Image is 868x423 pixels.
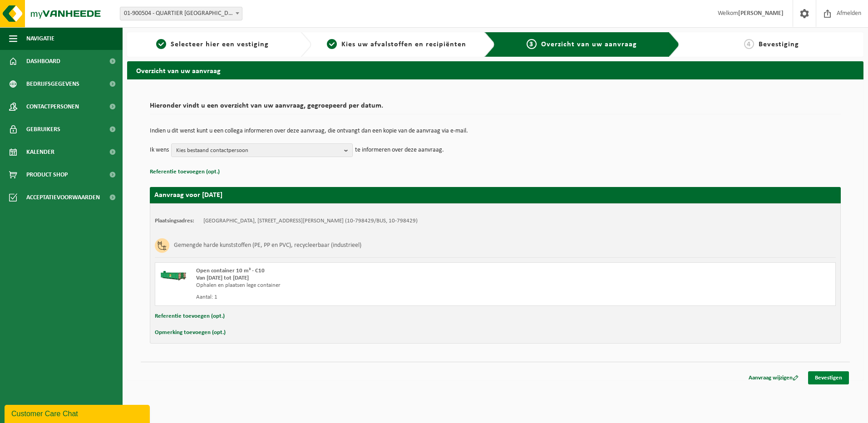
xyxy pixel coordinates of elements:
strong: Plaatsingsadres: [155,218,194,224]
a: Aanvraag wijzigen [742,371,805,384]
span: Bedrijfsgegevens [26,73,79,95]
a: 2Kies uw afvalstoffen en recipiënten [316,39,478,50]
p: te informeren over deze aanvraag. [355,143,444,157]
span: Kies uw afvalstoffen en recipiënten [341,41,466,48]
span: Dashboard [26,50,60,73]
iframe: chat widget [5,403,152,423]
span: Gebruikers [26,118,60,141]
span: 4 [744,39,754,49]
button: Kies bestaand contactpersoon [171,143,353,157]
span: Bevestiging [759,41,799,48]
div: Ophalen en plaatsen lege container [196,282,532,289]
span: 2 [327,39,337,49]
span: 1 [156,39,166,49]
span: Contactpersonen [26,95,79,118]
button: Referentie toevoegen (opt.) [155,310,225,322]
span: Product Shop [26,163,68,186]
h2: Hieronder vindt u een overzicht van uw aanvraag, gegroepeerd per datum. [150,102,841,114]
p: Ik wens [150,143,169,157]
span: Selecteer hier een vestiging [171,41,269,48]
p: Indien u dit wenst kunt u een collega informeren over deze aanvraag, die ontvangt dan een kopie v... [150,128,841,134]
span: 01-900504 - QUARTIER NV - HEULE [120,7,242,20]
span: Open container 10 m³ - C10 [196,268,265,274]
span: Navigatie [26,27,54,50]
strong: Van [DATE] tot [DATE] [196,275,249,281]
a: Bevestigen [808,371,849,384]
span: Acceptatievoorwaarden [26,186,100,209]
h2: Overzicht van uw aanvraag [127,61,863,79]
td: [GEOGRAPHIC_DATA], [STREET_ADDRESS][PERSON_NAME] (10-798429/BUS, 10-798429) [203,217,418,225]
span: Overzicht van uw aanvraag [541,41,637,48]
span: 3 [527,39,537,49]
strong: Aanvraag voor [DATE] [154,192,222,199]
button: Referentie toevoegen (opt.) [150,166,220,178]
span: Kalender [26,141,54,163]
strong: [PERSON_NAME] [738,10,784,17]
span: 01-900504 - QUARTIER NV - HEULE [120,7,242,20]
img: HK-XC-10-GN-00.png [160,267,187,281]
button: Opmerking toevoegen (opt.) [155,327,226,339]
h3: Gemengde harde kunststoffen (PE, PP en PVC), recycleerbaar (industrieel) [174,238,361,253]
div: Aantal: 1 [196,294,532,301]
a: 1Selecteer hier een vestiging [132,39,293,50]
span: Kies bestaand contactpersoon [176,144,340,157]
